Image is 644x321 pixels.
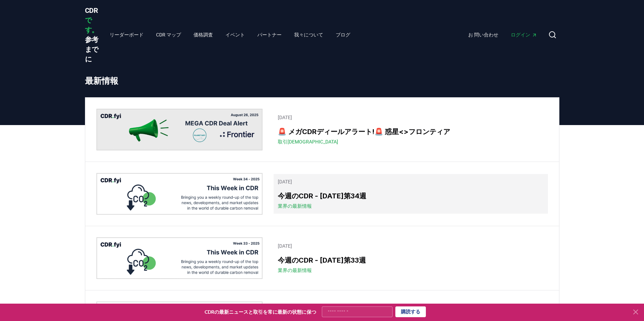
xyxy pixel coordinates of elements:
h3: 今週のCDR - [DATE]第34週 [278,191,543,201]
a: [DATE]今週のCDR - [DATE]第33週業界の最新情報 [274,238,548,278]
a: ブログ [330,28,356,41]
span: 業界の最新情報 [278,203,312,209]
nav: メイン [463,28,543,41]
h1: 最新情報 [85,75,559,86]
p: [DATE] [278,242,543,249]
img: 今週のCDR - 2025年第34週のブログ投稿画像 [96,173,263,215]
a: [DATE]今週のCDR - [DATE]第34週業界の最新情報 [274,174,548,214]
a: リーダーボード [104,28,149,41]
a: パートナー [252,28,287,41]
nav: メイン [104,28,356,41]
a: CDRです。参考までに [85,6,98,64]
img: 🚨 メガCDRディールアラート!🚨 Planetary<>Frontier ブログ投稿画像 [96,109,263,150]
img: 今週のCDR - 2025年第33週のブログ投稿画像 [96,237,263,279]
a: イベント [220,28,250,41]
h3: 今週のCDR - [DATE]第33週 [278,255,543,265]
a: 我々について [289,28,329,41]
a: 価格調査 [188,28,218,41]
a: CDR マップ [151,28,187,41]
span: 業界の最新情報 [278,267,312,274]
a: [DATE]🚨 メガCDRディールアラート!🚨 惑星<>フロンティア取引[DEMOGRAPHIC_DATA] [274,110,548,149]
span: です。 [85,16,98,34]
a: お 問い合わせ [463,28,504,41]
font: ログイン [511,32,530,38]
h3: 🚨 メガCDRディールアラート!🚨 惑星<>フロンティア [278,126,543,137]
a: ログイン [505,28,543,41]
span: 取引[DEMOGRAPHIC_DATA] [278,138,338,145]
span: CDR 参考までに [85,6,98,63]
p: [DATE] [278,114,543,121]
p: [DATE] [278,178,543,185]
